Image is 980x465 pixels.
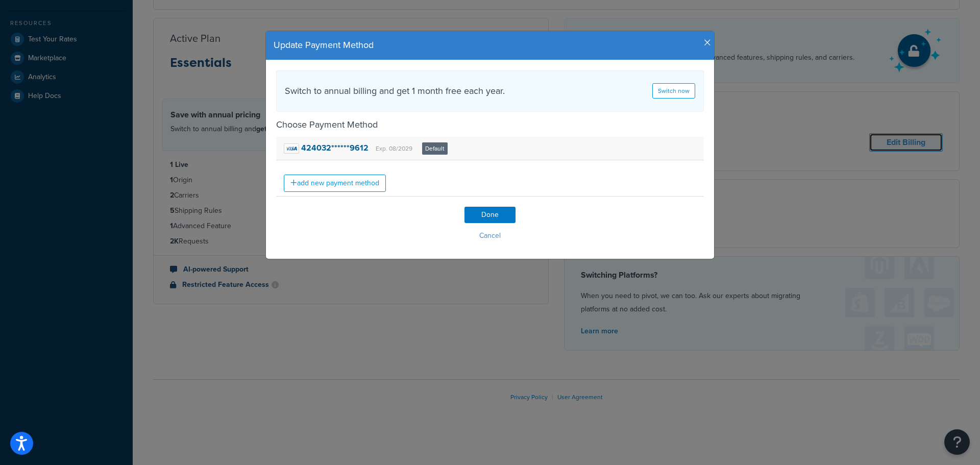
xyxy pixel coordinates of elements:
[274,39,706,52] h4: Update Payment Method
[285,84,505,98] h4: Switch to annual billing and get 1 month free each year.
[276,118,704,132] h4: Choose Payment Method
[284,175,386,192] a: add new payment method
[652,83,695,99] a: Switch now
[464,207,516,223] input: Done
[376,144,412,153] small: Exp. 08/2029
[276,228,704,243] button: Cancel
[422,142,448,155] span: Default
[284,143,299,154] img: visa.png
